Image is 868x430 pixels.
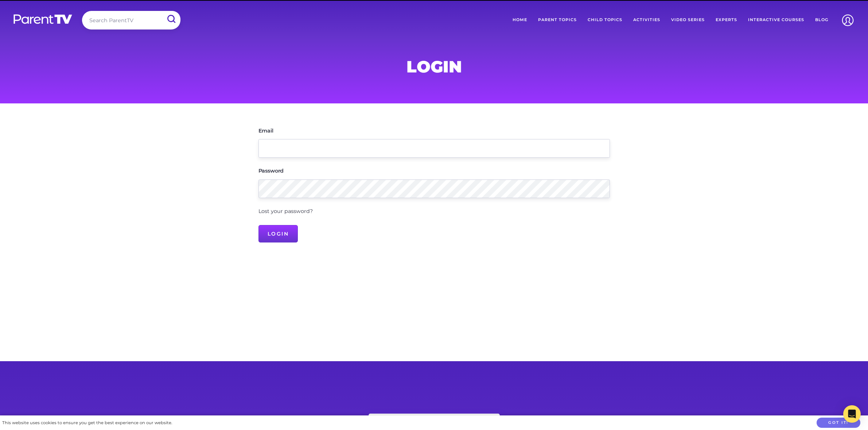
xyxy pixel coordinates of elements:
input: Login [258,225,298,242]
input: Search ParentTV [82,11,180,29]
a: Parent Topics [533,11,582,29]
img: parenttv-logo-white.4c85aaf.svg [13,14,73,24]
div: Open Intercom Messenger [843,405,861,423]
img: Account [838,11,857,29]
a: Activities [628,11,666,29]
a: Interactive Courses [743,11,810,29]
a: Lost your password? [258,208,313,214]
h1: Login [258,59,610,74]
button: Got it! [817,418,860,428]
a: Blog [810,11,834,29]
input: Submit [161,11,180,27]
a: Child Topics [582,11,628,29]
label: Password [258,168,284,173]
a: Experts [710,11,743,29]
div: This website uses cookies to ensure you get the best experience on our website. [2,419,172,427]
label: Email [258,128,273,133]
a: Home [507,11,533,29]
a: Video Series [666,11,710,29]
